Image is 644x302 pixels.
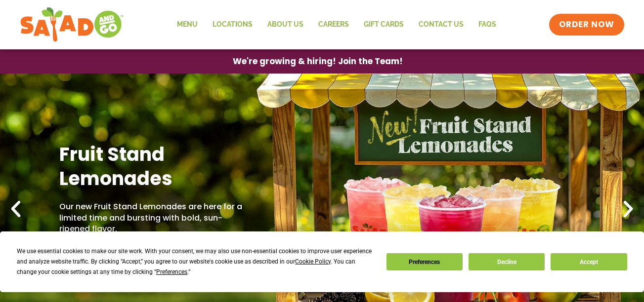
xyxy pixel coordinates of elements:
span: Preferences [156,268,187,275]
a: ORDER NOW [549,14,624,36]
button: Accept [551,253,627,270]
a: Locations [205,13,260,36]
p: Our new Fruit Stand Lemonades are here for a limited time and bursting with bold, sun-ripened fla... [59,201,252,234]
a: GIFT CARDS [356,13,411,36]
div: We use essential cookies to make our site work. With your consent, we may also use non-essential ... [17,246,374,277]
span: ORDER NOW [559,19,614,31]
a: FAQs [471,13,504,36]
a: Contact Us [411,13,471,36]
div: Previous slide [5,198,27,220]
span: Cookie Policy [295,258,331,265]
h2: Fruit Stand Lemonades [59,142,252,191]
img: new-SAG-logo-768×292 [20,5,124,44]
button: Decline [469,253,545,270]
a: Careers [311,13,356,36]
nav: Menu [170,13,504,36]
div: Next slide [617,198,639,220]
span: We're growing & hiring! Join the Team! [233,57,403,66]
a: Menu [170,13,205,36]
a: We're growing & hiring! Join the Team! [218,50,418,73]
a: About Us [260,13,311,36]
button: Preferences [386,253,463,270]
